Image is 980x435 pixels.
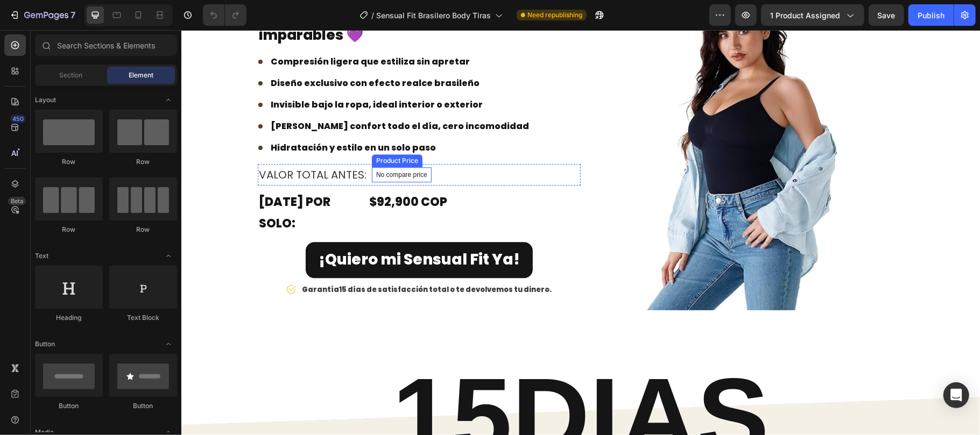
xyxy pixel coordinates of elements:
[35,251,48,261] span: Text
[160,247,177,265] span: Toggle open
[878,11,896,20] span: Save
[869,4,904,26] button: Save
[193,126,239,136] div: Product Price
[376,10,491,21] span: Sensual Fit Brasilero Body Tiras
[203,4,246,26] div: Undo/Redo
[77,161,181,204] p: [DATE] POR SOLO:
[527,10,582,20] span: Need republishing
[181,30,980,435] iframe: Design area
[109,157,177,167] div: Row
[160,336,177,353] span: Toggle open
[10,115,26,123] div: 450
[35,339,55,349] span: Button
[8,197,26,205] div: Beta
[35,225,103,234] div: Row
[109,401,177,411] div: Button
[124,212,351,247] a: ¡Quiero mi Sensual Fit Ya!
[160,91,177,109] span: Toggle open
[35,401,103,411] div: Button
[137,216,339,243] p: ¡Quiero mi Sensual Fit Ya!
[4,4,80,26] button: 7
[371,10,374,21] span: /
[129,70,153,80] span: Element
[770,10,840,21] span: 1 product assigned
[908,4,954,26] button: Publish
[35,157,103,167] div: Row
[35,95,56,105] span: Layout
[121,254,370,265] p: 15 días de satisfacción total o te devolvemos tu dinero.
[943,382,969,408] div: Open Intercom Messenger
[70,9,75,22] p: 7
[60,70,83,80] span: Section
[918,10,944,21] div: Publish
[187,163,399,181] div: $92,900 COP
[109,313,177,323] div: Text Block
[761,4,864,26] button: 1 product assigned
[109,225,177,234] div: Row
[121,254,158,265] strong: Garantía
[35,34,177,56] input: Search Sections & Elements
[35,313,103,323] div: Heading
[195,141,246,148] p: No compare price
